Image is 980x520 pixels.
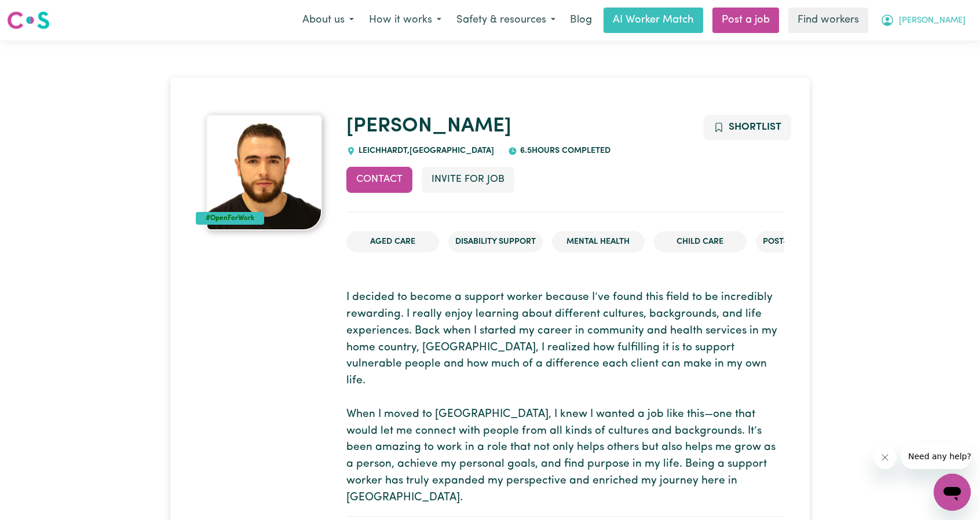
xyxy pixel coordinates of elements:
[346,290,784,506] p: I decided to become a support worker because I’ve found this field to be incredibly rewarding. I ...
[196,212,264,225] div: #OpenForWork
[756,231,860,253] li: Post-operative care
[7,10,50,31] img: Careseekers logo
[361,8,449,32] button: How it works
[448,231,543,253] li: Disability Support
[346,116,511,137] a: [PERSON_NAME]
[7,7,50,34] a: Careseekers logo
[729,122,781,132] span: Shortlist
[449,8,563,32] button: Safety & resources
[563,8,599,33] a: Blog
[934,474,971,511] iframe: Button to launch messaging window
[422,167,514,192] button: Invite for Job
[552,231,645,253] li: Mental Health
[873,8,973,32] button: My Account
[346,231,439,253] li: Aged Care
[873,446,897,469] iframe: Close message
[901,444,971,469] iframe: Message from company
[196,115,332,230] a: Edison Alexander 's profile picture'#OpenForWork
[356,147,494,155] span: LEICHHARDT , [GEOGRAPHIC_DATA]
[788,8,868,33] a: Find workers
[7,8,70,17] span: Need any help?
[704,115,791,140] button: Add to shortlist
[206,115,322,230] img: Edison Alexander
[899,14,966,27] span: [PERSON_NAME]
[654,231,747,253] li: Child care
[295,8,361,32] button: About us
[712,8,779,33] a: Post a job
[604,8,703,33] a: AI Worker Match
[517,147,610,155] span: 6.5 hours completed
[346,167,412,192] button: Contact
